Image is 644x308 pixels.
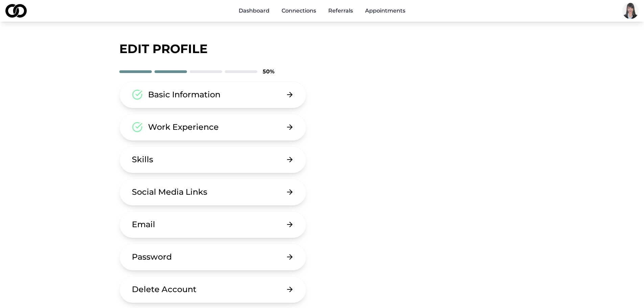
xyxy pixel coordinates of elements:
[132,284,196,295] div: Delete Account
[119,211,307,238] button: Email
[119,179,307,206] button: Social Media Links
[233,4,275,18] a: Dashboard
[263,68,275,76] div: 50 %
[148,122,219,133] div: Work Experience
[119,243,307,270] button: Password
[233,4,411,18] nav: Main
[276,4,321,18] a: Connections
[323,4,358,18] a: Referrals
[119,146,307,173] button: Skills
[360,4,411,18] a: Appointments
[119,42,525,55] div: edit profile
[5,4,27,18] img: logo
[119,114,307,141] button: Work Experience
[119,276,307,303] button: Delete Account
[132,154,153,165] div: Skills
[132,187,207,197] div: Social Media Links
[148,89,220,100] div: Basic Information
[132,219,155,230] div: Email
[119,81,307,108] button: Basic Information
[622,3,639,19] img: 51457996-7adf-4995-be40-a9f8ac946256-Picture1-profile_picture.jpg
[132,252,172,262] div: Password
